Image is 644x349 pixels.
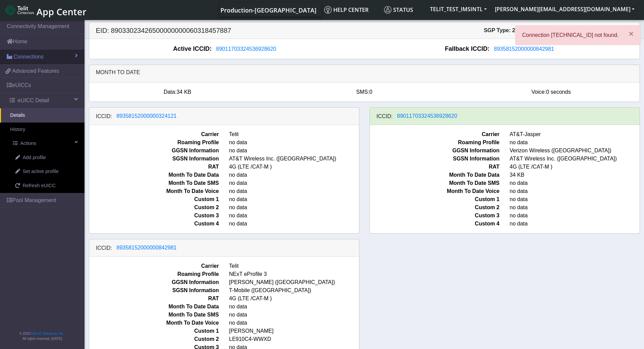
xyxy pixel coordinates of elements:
[377,113,393,119] h6: ICCID:
[321,3,381,17] a: Help center
[176,89,191,95] span: 34 KB
[5,3,86,17] a: App Center
[224,262,364,270] span: Telit
[224,295,364,303] span: 4G (LTE /CAT-M )
[224,171,364,179] span: no data
[365,220,505,228] span: Custom 4
[84,327,224,335] span: Custom 1
[117,245,177,250] span: 89358152000000842981
[397,113,457,119] span: 89011703324536928620
[365,130,505,138] span: Carrier
[546,89,571,95] span: 0 seconds
[224,203,364,212] span: no data
[494,46,554,52] span: 89358152000000842981
[224,147,364,155] span: no data
[84,203,224,212] span: Custom 2
[220,3,316,17] a: Your current platform instance
[365,171,505,179] span: Month To Date Data
[84,138,224,147] span: Roaming Profile
[365,212,505,220] span: Custom 3
[220,6,316,14] span: Production-[GEOGRAPHIC_DATA]
[84,187,224,195] span: Month To Date Voice
[84,163,224,171] span: RAT
[365,179,505,187] span: Month To Date SMS
[224,220,364,228] span: no data
[365,195,505,203] span: Custom 1
[5,151,85,165] a: Add profile
[365,147,505,155] span: GGSN Information
[224,212,364,220] span: no data
[224,303,364,311] span: no data
[224,278,364,286] span: [PERSON_NAME] ([GEOGRAPHIC_DATA])
[490,45,558,53] button: 89358152000000842981
[5,165,85,179] a: Set active profile
[224,327,364,335] span: [PERSON_NAME]
[23,168,58,175] span: Set active profile
[224,270,364,278] span: NExT eProfile 3
[30,332,64,335] a: Telit IoT Solutions, Inc.
[224,335,364,343] span: LE910C4-WWXD
[365,155,505,163] span: SGSN Information
[384,6,391,14] img: status.svg
[224,187,364,195] span: no data
[91,26,364,35] h5: EID: 89033023426500000000060318457887
[224,155,364,163] span: AT&T Wireless Inc. ([GEOGRAPHIC_DATA])
[365,203,505,212] span: Custom 2
[84,212,224,220] span: Custom 3
[365,163,505,171] span: RAT
[212,45,281,53] button: 89011703324536928620
[622,26,640,42] button: Close
[224,138,364,147] span: no data
[96,69,633,75] h6: Month to date
[18,96,49,105] span: eUICC Detail
[23,154,46,161] span: Add profile
[356,89,369,95] span: SMS:
[117,113,177,119] span: 89358152000000324121
[3,93,85,108] a: eUICC Detail
[96,245,112,251] h6: ICCID:
[5,5,34,16] img: logo-telit-cinterion-gw-new.png
[324,6,332,14] img: knowledge.svg
[84,262,224,270] span: Carrier
[365,138,505,147] span: Roaming Profile
[173,44,212,53] span: Active ICCID:
[14,53,44,61] span: Connections
[37,5,87,18] span: App Center
[381,3,426,17] a: Status
[84,270,224,278] span: Roaming Profile
[224,319,364,327] span: no data
[445,44,490,53] span: Fallback ICCID:
[384,6,413,14] span: Status
[84,130,224,138] span: Carrier
[112,243,181,252] button: 89358152000000842981
[216,46,276,52] span: 89011703324536928620
[164,89,176,95] span: Data:
[531,89,546,95] span: Voice:
[426,3,491,15] button: TELIT_TEST_IMSINTL
[629,29,634,38] span: ×
[224,311,364,319] span: no data
[224,179,364,187] span: no data
[84,303,224,311] span: Month To Date Data
[84,311,224,319] span: Month To Date SMS
[393,112,462,121] button: 89011703324536928620
[5,179,85,193] a: Refresh eUICC
[84,171,224,179] span: Month To Date Data
[324,6,368,14] span: Help center
[522,31,619,39] p: Connection [TECHNICAL_ID] not found.
[96,113,112,119] h6: ICCID:
[112,112,181,121] button: 89358152000000324121
[20,140,36,147] span: Actions
[84,179,224,187] span: Month To Date SMS
[84,278,224,286] span: GGSN Information
[84,195,224,203] span: Custom 1
[84,155,224,163] span: SGSN Information
[84,220,224,228] span: Custom 4
[3,136,85,151] a: Actions
[224,195,364,203] span: no data
[84,319,224,327] span: Month To Date Voice
[12,67,59,75] span: Advanced Features
[84,295,224,303] span: RAT
[84,286,224,295] span: SGSN Information
[23,182,56,190] span: Refresh eUICC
